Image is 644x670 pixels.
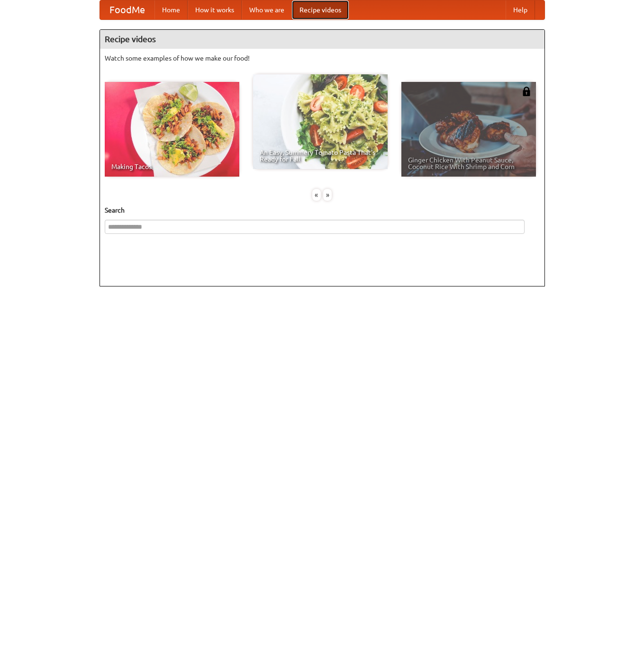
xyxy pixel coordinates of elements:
a: Making Tacos [105,82,239,177]
h4: Recipe videos [100,30,544,49]
div: » [323,189,332,201]
a: Recipe videos [292,0,349,19]
a: An Easy, Summery Tomato Pasta That's Ready for Fall [253,74,388,169]
span: Making Tacos [111,163,233,170]
p: Watch some examples of how we make our food! [105,54,540,63]
a: How it works [188,0,242,19]
a: Help [506,0,535,19]
span: An Easy, Summery Tomato Pasta That's Ready for Fall [260,149,381,162]
div: « [312,189,321,201]
h5: Search [105,205,540,215]
a: FoodMe [100,0,154,19]
img: 483408.png [522,87,531,96]
a: Who we are [242,0,292,19]
a: Home [154,0,188,19]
